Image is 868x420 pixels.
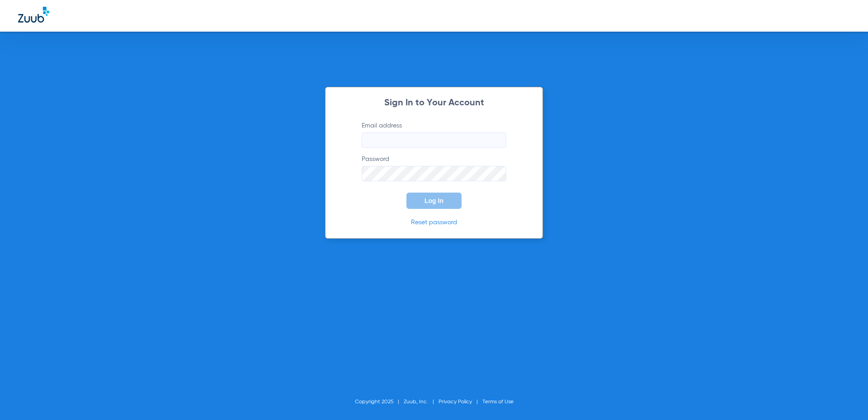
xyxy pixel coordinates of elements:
a: Privacy Policy [439,399,472,405]
span: Log In [425,197,443,204]
li: Zuub, Inc. [404,397,439,406]
h2: Sign In to Your Account [348,99,520,108]
li: Copyright 2025 [355,397,404,406]
label: Password [362,155,506,181]
iframe: Chat Widget [823,377,868,420]
a: Terms of Use [482,399,514,405]
a: Reset password [411,219,457,226]
input: Password [362,166,506,181]
button: Log In [406,193,462,209]
label: Email address [362,121,506,148]
img: Zuub Logo [18,7,49,23]
input: Email address [362,132,506,148]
